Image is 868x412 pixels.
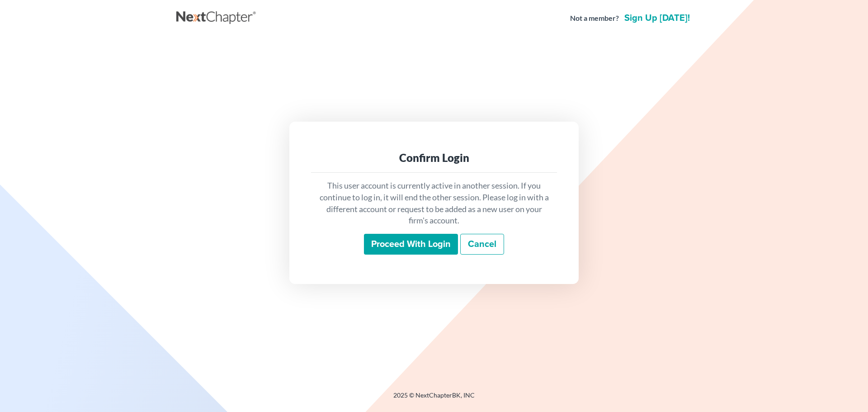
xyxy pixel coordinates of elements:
[318,180,550,227] p: This user account is currently active in another session. If you continue to log in, it will end ...
[623,14,692,23] a: Sign up [DATE]!
[318,151,550,165] div: Confirm Login
[364,234,458,255] input: Proceed with login
[570,13,619,24] strong: Not a member?
[176,391,692,407] div: 2025 © NextChapterBK, INC
[460,234,504,255] a: Cancel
